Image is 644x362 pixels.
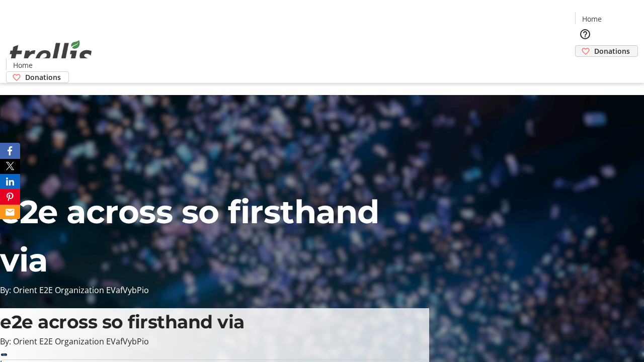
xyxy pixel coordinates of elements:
a: Home [7,60,39,70]
button: Help [575,24,595,44]
span: Home [13,60,33,70]
a: Home [576,14,608,24]
span: Donations [25,72,61,82]
img: Orient E2E Organization EVafVybPio's Logo [6,29,96,79]
a: Donations [6,71,69,83]
a: Donations [575,45,638,57]
span: Home [582,14,602,24]
button: Cart [575,57,595,77]
span: Donations [594,46,630,56]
